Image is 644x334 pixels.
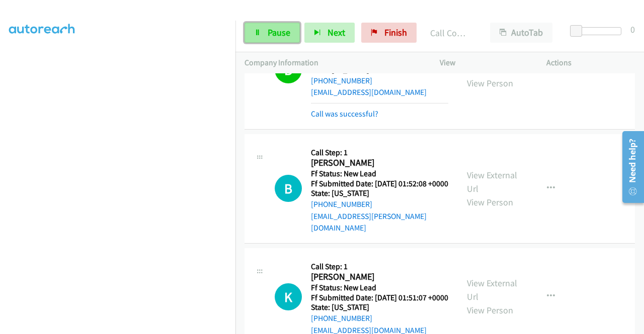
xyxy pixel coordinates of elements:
a: View External Url [467,169,517,194]
p: Company Information [245,57,422,69]
h5: Ff Submitted Date: [DATE] 01:52:08 +0000 [311,179,449,189]
a: View Person [467,304,513,316]
a: View External Url [467,277,517,302]
a: View Person [467,77,513,89]
h1: K [275,283,302,310]
a: Call was successful? [311,109,378,119]
a: [PHONE_NUMBER] [311,313,372,323]
a: [EMAIL_ADDRESS][PERSON_NAME][DOMAIN_NAME] [311,211,427,233]
button: Next [304,23,355,43]
a: View Person [467,196,513,208]
span: Next [328,27,345,38]
a: Finish [361,23,417,43]
h5: State: [US_STATE] [311,188,449,198]
h5: State: [US_STATE] [311,302,448,312]
h2: [PERSON_NAME] [311,271,445,283]
p: View [440,57,528,69]
p: Call Completed [430,26,472,40]
h2: [PERSON_NAME] [311,157,445,169]
h1: B [275,175,302,202]
div: The call is yet to be attempted [275,283,302,310]
span: Finish [384,27,407,38]
a: [EMAIL_ADDRESS][DOMAIN_NAME] [311,87,427,97]
h5: Call Step: 1 [311,148,449,158]
p: Actions [546,57,635,69]
a: Pause [245,23,300,43]
a: [PHONE_NUMBER] [311,199,372,209]
h5: Ff Submitted Date: [DATE] 01:51:07 +0000 [311,293,448,303]
button: AutoTab [490,23,552,43]
div: The call is yet to be attempted [275,175,302,202]
h5: Ff Status: New Lead [311,283,448,293]
span: Pause [268,27,290,38]
h5: Call Step: 1 [311,262,448,272]
iframe: Resource Center [615,127,644,207]
h5: Ff Status: New Lead [311,169,449,179]
div: 0 [630,23,635,36]
a: [PHONE_NUMBER] [311,76,372,85]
